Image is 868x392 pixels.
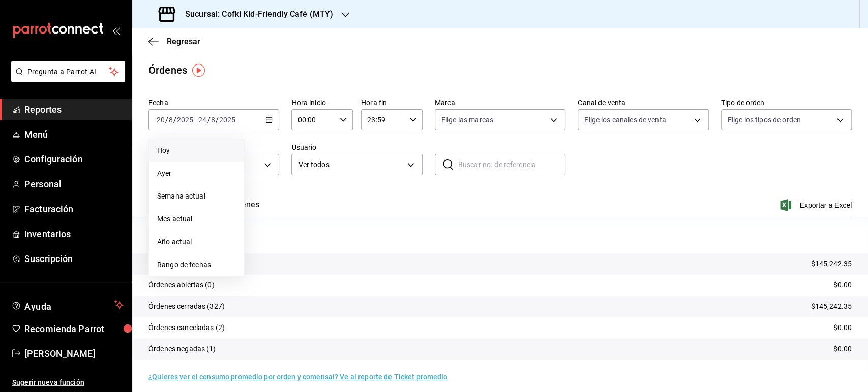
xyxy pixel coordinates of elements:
input: -- [198,116,207,124]
input: -- [211,116,216,124]
a: ¿Quieres ver el consumo promedio por orden y comensal? Ve al reporte de Ticket promedio [148,373,447,381]
label: Tipo de orden [721,99,852,106]
p: $0.00 [833,344,852,354]
span: Rango de fechas [157,259,236,270]
input: -- [168,116,173,124]
span: Elige los tipos de orden [728,115,801,125]
p: Órdenes negadas (1) [148,344,216,354]
div: Órdenes [148,62,187,78]
span: Configuración [24,152,124,166]
span: Menú [24,127,124,141]
span: Reportes [24,103,124,116]
span: Ayer [157,168,236,179]
span: Semana actual [157,191,236,202]
p: $0.00 [833,322,852,333]
span: Mes actual [157,214,236,224]
span: Ver todos [298,159,403,170]
label: Hora inicio [291,99,353,106]
label: Fecha [148,99,279,106]
span: Facturación [24,202,124,216]
span: Personal [24,177,124,191]
span: Ayuda [24,299,110,311]
button: Pregunta a Parrot AI [11,61,125,82]
p: Resumen [148,229,852,241]
span: / [173,116,176,124]
input: -- [156,116,165,124]
p: $145,242.35 [811,258,852,269]
p: Órdenes cerradas (327) [148,301,225,312]
button: Regresar [148,37,200,46]
p: $0.00 [833,280,852,290]
a: Pregunta a Parrot AI [7,74,125,84]
button: Exportar a Excel [782,199,852,211]
label: Canal de venta [578,99,708,106]
label: Usuario [291,144,422,151]
span: [PERSON_NAME] [24,347,124,361]
span: Hoy [157,145,236,156]
span: Elige los canales de venta [584,115,666,125]
button: open_drawer_menu [112,26,120,35]
span: Año actual [157,237,236,247]
label: Marca [435,99,565,106]
p: Órdenes abiertas (0) [148,280,215,290]
span: Suscripción [24,252,124,266]
p: Órdenes canceladas (2) [148,322,225,333]
span: Elige las marcas [441,115,493,125]
span: / [216,116,219,124]
span: Recomienda Parrot [24,322,124,336]
input: ---- [176,116,194,124]
input: Buscar no. de referencia [458,154,565,175]
input: ---- [219,116,236,124]
img: Tooltip marker [192,64,205,77]
span: Pregunta a Parrot AI [27,67,109,77]
span: Sugerir nueva función [12,377,124,388]
h3: Sucursal: Cofki Kid-Friendly Café (MTY) [177,8,333,20]
span: Regresar [167,37,200,46]
span: - [195,116,197,124]
span: Inventarios [24,227,124,241]
span: / [207,116,210,124]
label: Hora fin [361,99,423,106]
span: / [165,116,168,124]
p: $145,242.35 [811,301,852,312]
